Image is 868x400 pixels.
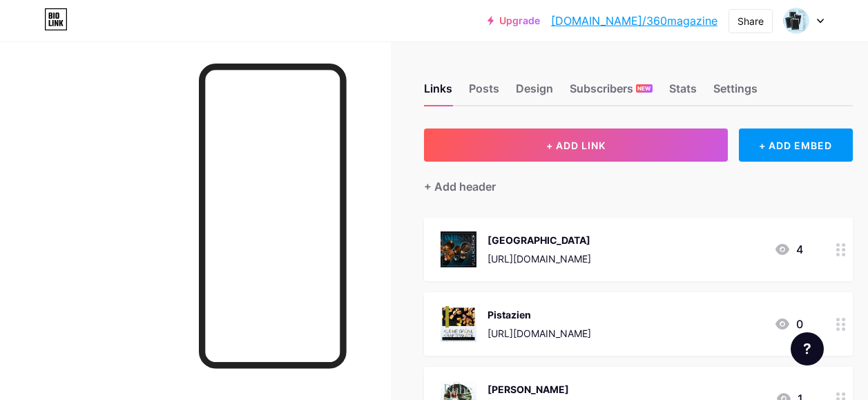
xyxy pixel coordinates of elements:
div: Design [516,80,553,105]
div: [PERSON_NAME] [488,382,669,397]
div: 0 [774,316,803,332]
div: [URL][DOMAIN_NAME] [488,251,591,266]
div: Subscribers [570,80,653,105]
div: [GEOGRAPHIC_DATA] [488,233,591,247]
span: NEW [637,84,650,93]
img: juliswelt [783,8,809,34]
img: Pistazien [441,306,476,342]
div: Pistazien [488,307,591,322]
div: Share [737,14,764,28]
div: + Add header [424,178,496,195]
div: Links [424,80,452,105]
a: Upgrade [488,15,540,26]
span: + ADD LINK [546,140,606,151]
a: [DOMAIN_NAME]/360magazine [551,12,717,29]
div: Posts [469,80,499,105]
img: Villa Konthor [441,231,476,267]
div: 4 [774,241,803,258]
div: Settings [713,80,758,105]
div: Stats [669,80,697,105]
div: [URL][DOMAIN_NAME] [488,326,591,341]
div: + ADD EMBED [739,128,853,162]
button: + ADD LINK [424,128,728,162]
